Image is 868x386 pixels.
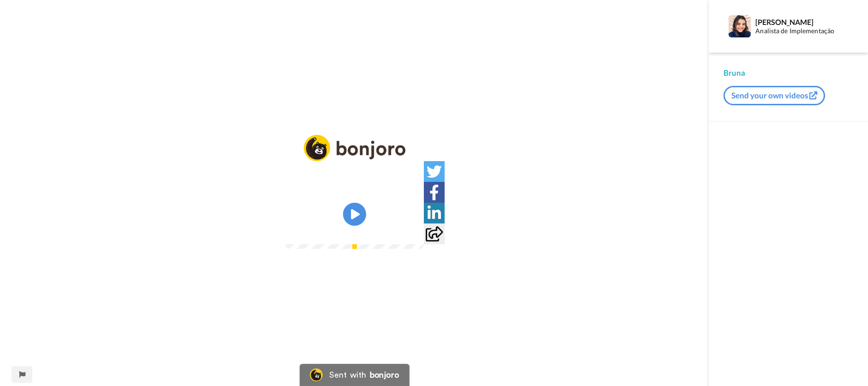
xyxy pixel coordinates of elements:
div: Sent with [329,371,366,379]
img: Profile Image [729,15,751,37]
div: Analista de Implementação [755,27,853,35]
img: Bonjoro Logo [310,368,323,381]
img: Full screen [406,227,416,236]
button: Send your own videos [723,86,825,105]
img: logo_full.png [304,135,405,161]
div: [PERSON_NAME] [755,18,853,26]
div: bonjoro [370,371,399,379]
div: Bruna [723,67,853,78]
a: Bonjoro LogoSent withbonjoro [300,364,410,386]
